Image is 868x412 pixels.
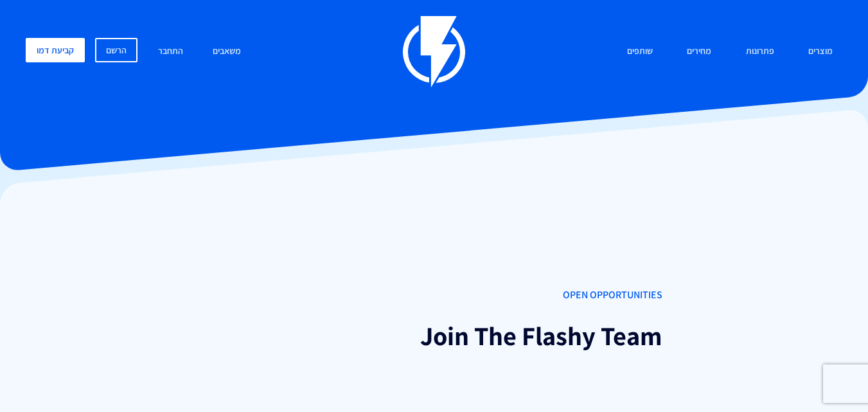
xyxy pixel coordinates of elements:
a: התחבר [148,38,193,66]
a: מוצרים [799,38,842,66]
span: OPEN OPPORTUNITIES [206,288,662,303]
a: מחירים [677,38,721,66]
a: קביעת דמו [26,38,85,62]
a: הרשם [95,38,137,62]
a: משאבים [203,38,251,66]
a: פתרונות [736,38,784,66]
h1: Join The Flashy Team [206,322,662,351]
a: שותפים [617,38,662,66]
